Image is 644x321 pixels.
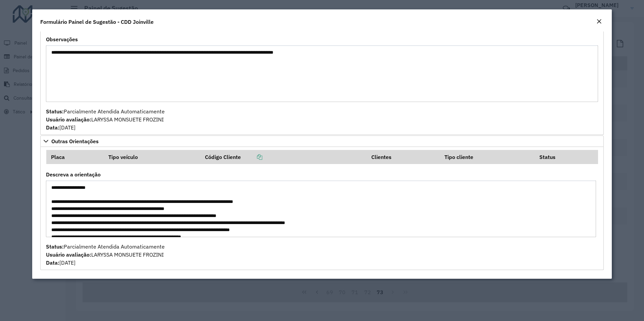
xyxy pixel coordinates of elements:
[596,19,602,24] em: Fechar
[46,251,91,258] strong: Usuário avaliação:
[46,124,59,131] strong: Data:
[440,150,535,164] th: Tipo cliente
[367,150,440,164] th: Clientes
[40,136,604,147] a: Outras Orientações
[594,17,604,26] button: Close
[51,139,99,144] span: Outras Orientações
[201,150,367,164] th: Código Cliente
[46,35,78,43] label: Observações
[46,243,64,250] strong: Status:
[46,259,59,266] strong: Data:
[46,150,104,164] th: Placa
[46,108,64,115] strong: Status:
[46,243,165,266] span: Parcialmente Atendida Automaticamente LARYSSA MONSUETE FROZINI [DATE]
[535,150,598,164] th: Status
[40,147,604,270] div: Outras Orientações
[46,108,165,131] span: Parcialmente Atendida Automaticamente LARYSSA MONSUETE FROZINI [DATE]
[40,18,154,26] h4: Formulário Painel de Sugestão - CDD Joinville
[46,116,91,123] strong: Usuário avaliação:
[46,170,101,178] label: Descreva a orientação
[241,154,262,160] a: Copiar
[104,150,201,164] th: Tipo veículo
